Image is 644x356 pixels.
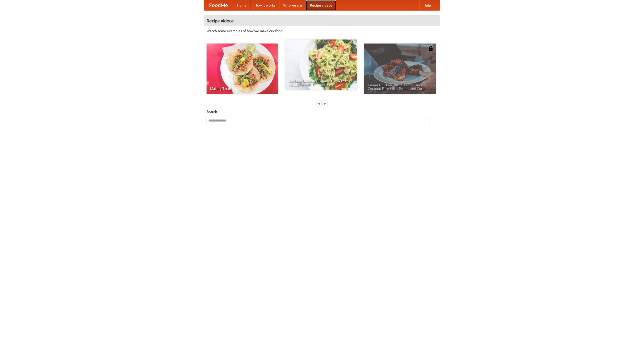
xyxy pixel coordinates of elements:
a: An Easy, Summery Tomato Pasta That's Ready for Fall [285,39,357,90]
a: Who we are [279,0,306,10]
a: Making Tacos [207,44,278,94]
h5: Search [207,109,437,114]
span: An Easy, Summery Tomato Pasta That's Ready for Fall [289,79,353,86]
div: » [323,100,327,107]
h4: Recipe videos [204,16,440,26]
a: Home [233,0,251,10]
img: 483408.png [428,46,433,51]
a: How it works [251,0,279,10]
p: Watch some examples of how we make our food! [207,28,437,33]
span: Making Tacos [210,87,274,90]
div: « [317,100,321,107]
a: Recipe videos [306,0,336,10]
a: FoodMe [204,0,233,10]
a: Help [419,0,435,10]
